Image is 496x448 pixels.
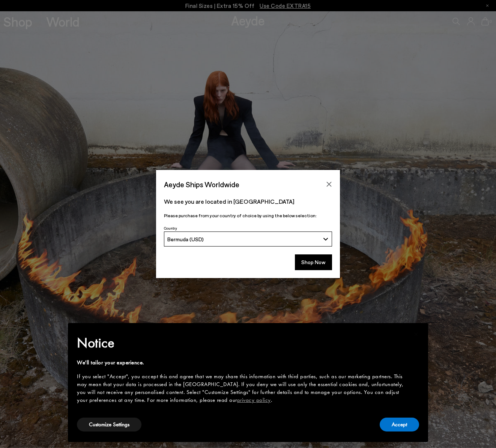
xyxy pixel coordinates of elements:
span: × [414,328,419,340]
button: Customize Settings [77,418,141,431]
h2: Notice [77,333,407,353]
span: Country [164,226,177,230]
span: Bermuda (USD) [167,236,204,242]
span: Aeyde Ships Worldwide [164,178,239,191]
button: Close this notice [407,325,425,343]
button: Shop Now [295,254,332,270]
a: privacy policy [237,396,271,404]
button: Close [323,179,335,190]
div: If you select "Accept", you accept this and agree that we may share this information with third p... [77,373,407,404]
p: Please purchase from your country of choice by using the below selection: [164,212,332,219]
div: We'll tailor your experience. [77,359,407,367]
button: Accept [380,418,419,431]
p: We see you are located in [GEOGRAPHIC_DATA] [164,197,332,206]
